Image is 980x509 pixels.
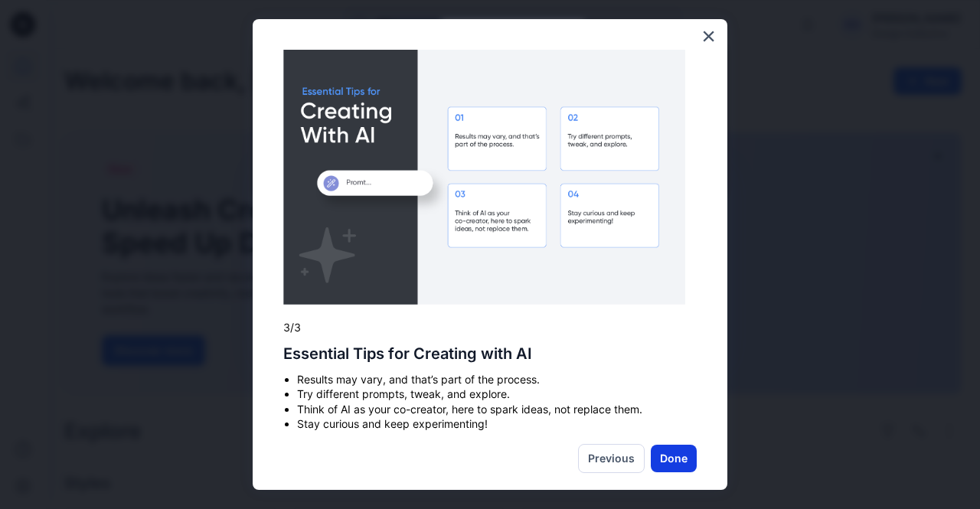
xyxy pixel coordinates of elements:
[701,24,716,48] button: Close
[297,387,684,402] li: Try different prompts, tweak, and explore.
[297,372,684,387] li: Results may vary, and that’s part of the process.
[283,344,685,363] h2: Essential Tips for Creating with AI
[297,402,684,417] li: Think of AI as your co-creator, here to spark ideas, not replace them.
[297,416,684,432] li: Stay curious and keep experimenting!
[283,320,685,335] p: 3/3
[578,444,645,473] button: Previous
[651,445,697,472] button: Done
